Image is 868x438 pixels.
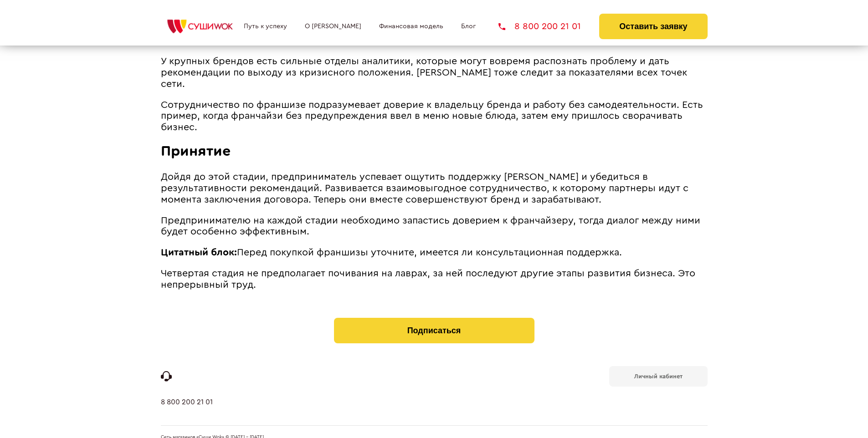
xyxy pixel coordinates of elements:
[498,22,581,31] a: 8 800 200 21 01
[161,172,688,204] span: Дойдя до этой стадии, предприниматель успевает ощутить поддержку [PERSON_NAME] и убедиться в резу...
[379,23,443,30] a: Финансовая модель
[244,23,287,30] a: Путь к успеху
[461,23,476,30] a: Блог
[305,23,361,30] a: О [PERSON_NAME]
[161,398,213,425] a: 8 800 200 21 01
[161,248,622,257] span: Перед покупкой франшизы уточните, имеется ли консультационная поддержка.
[161,144,231,158] span: Принятие
[161,248,237,257] strong: Цитатный блок:
[514,22,581,31] span: 8 800 200 21 01
[161,100,703,132] span: Сотрудничество по франшизе подразумевает доверие к владельцу бренда и работу без самодеятельности...
[599,14,707,39] button: Оставить заявку
[609,366,708,387] a: Личный кабинет
[634,373,683,379] b: Личный кабинет
[161,216,700,237] span: Предпринимателю на каждой стадии необходимо запастись доверием к франчайзеру, тогда диалог между ...
[161,56,687,88] span: У крупных брендов есть сильные отделы аналитики, которые могут вовремя распознать проблему и дать...
[161,269,695,290] span: Четвертая стадия не предполагает почивания на лаврах, за ней последуют другие этапы развития бизн...
[334,318,534,343] button: Подписаться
